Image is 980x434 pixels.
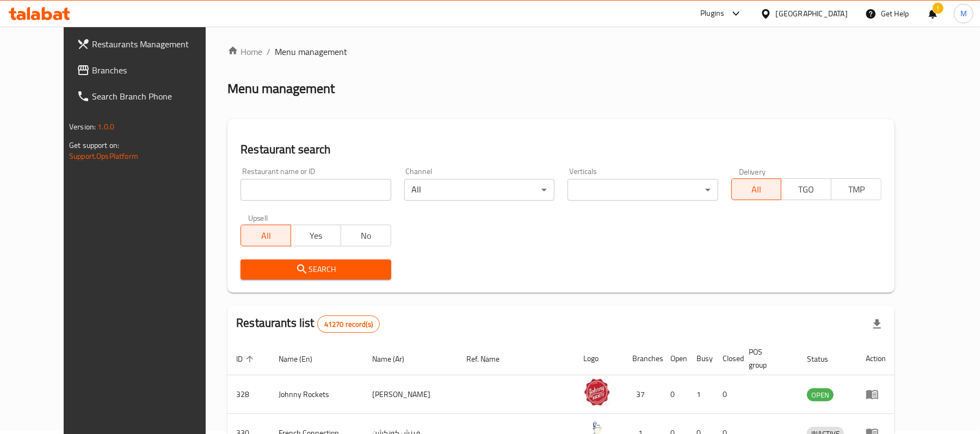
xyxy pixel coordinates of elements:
[341,225,391,246] button: No
[739,168,766,175] label: Delivery
[236,315,380,333] h2: Restaurants list
[248,214,268,221] label: Upsell
[241,141,882,158] h2: Restaurant search
[807,389,834,401] span: OPEN
[807,352,842,365] span: Status
[575,342,624,375] th: Logo
[69,149,138,163] a: Support.OpsPlatform
[92,38,219,51] span: Restaurants Management
[624,342,662,375] th: Branches
[245,228,287,244] span: All
[749,345,785,371] span: POS group
[831,178,882,200] button: TMP
[249,263,382,276] span: Search
[781,178,831,200] button: TGO
[317,315,380,333] div: Total records count
[864,311,890,337] div: Export file
[227,80,335,97] h2: Menu management
[68,31,227,57] a: Restaurants Management
[236,352,257,365] span: ID
[227,45,895,58] nav: breadcrumb
[583,379,611,406] img: Johnny Rockets
[241,259,391,280] button: Search
[346,228,387,244] span: No
[568,179,718,201] div: ​
[731,178,782,200] button: All
[227,45,262,58] a: Home
[866,388,886,401] div: Menu
[92,90,219,103] span: Search Branch Phone
[714,375,740,414] td: 0
[270,375,363,414] td: Johnny Rockets
[97,120,114,134] span: 1.0.0
[295,228,337,244] span: Yes
[363,375,458,414] td: [PERSON_NAME]
[241,179,391,201] input: Search for restaurant name or ID..
[624,375,662,414] td: 37
[68,83,227,109] a: Search Branch Phone
[662,342,688,375] th: Open
[68,57,227,83] a: Branches
[776,8,848,20] div: [GEOGRAPHIC_DATA]
[267,45,270,58] li: /
[279,352,326,365] span: Name (En)
[807,388,834,401] div: OPEN
[960,8,967,20] span: M
[69,138,119,152] span: Get support on:
[736,182,778,197] span: All
[69,120,96,134] span: Version:
[786,182,827,197] span: TGO
[688,342,714,375] th: Busy
[372,352,418,365] span: Name (Ar)
[291,225,341,246] button: Yes
[92,64,219,77] span: Branches
[241,225,291,246] button: All
[467,352,514,365] span: Ref. Name
[700,7,724,20] div: Plugins
[318,319,379,330] span: 41270 record(s)
[404,179,554,201] div: All
[857,342,895,375] th: Action
[227,375,270,414] td: 328
[275,45,347,58] span: Menu management
[662,375,688,414] td: 0
[688,375,714,414] td: 1
[714,342,740,375] th: Closed
[836,182,877,197] span: TMP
